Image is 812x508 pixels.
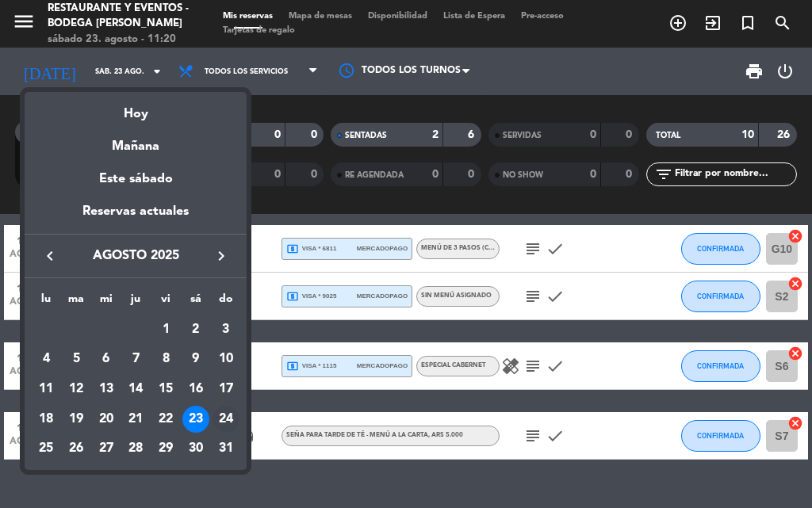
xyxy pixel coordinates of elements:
td: 24 de agosto de 2025 [211,404,241,434]
div: 13 [93,376,120,403]
td: 28 de agosto de 2025 [121,434,151,464]
th: domingo [211,290,241,315]
div: 14 [122,376,149,403]
td: 15 de agosto de 2025 [151,374,181,404]
div: 31 [213,436,239,463]
td: 14 de agosto de 2025 [121,374,151,404]
th: martes [61,290,91,315]
div: 12 [63,376,90,403]
td: 30 de agosto de 2025 [181,434,211,464]
td: 10 de agosto de 2025 [211,345,241,375]
td: 8 de agosto de 2025 [151,345,181,375]
th: sábado [181,290,211,315]
button: keyboard_arrow_left [36,246,64,266]
div: Reservas actuales [25,201,247,234]
td: AGO. [31,315,151,345]
div: 11 [33,376,59,403]
div: 15 [152,376,179,403]
td: 16 de agosto de 2025 [181,374,211,404]
td: 18 de agosto de 2025 [31,404,61,434]
div: 2 [182,316,209,343]
div: 28 [122,436,149,463]
div: Este sábado [25,157,247,201]
td: 5 de agosto de 2025 [61,345,91,375]
td: 27 de agosto de 2025 [91,434,121,464]
th: jueves [121,290,151,315]
i: keyboard_arrow_right [212,246,231,265]
div: 23 [182,406,209,433]
div: Mañana [25,124,247,157]
div: 21 [122,406,149,433]
div: 29 [152,436,179,463]
td: 11 de agosto de 2025 [31,374,61,404]
div: 9 [182,346,209,372]
td: 6 de agosto de 2025 [91,345,121,375]
td: 12 de agosto de 2025 [61,374,91,404]
div: 26 [63,436,90,463]
th: miércoles [91,290,121,315]
td: 21 de agosto de 2025 [121,404,151,434]
td: 2 de agosto de 2025 [181,315,211,345]
div: 3 [213,316,239,343]
div: 20 [93,406,120,433]
div: Hoy [25,92,247,124]
td: 20 de agosto de 2025 [91,404,121,434]
td: 29 de agosto de 2025 [151,434,181,464]
div: 19 [63,406,90,433]
div: 6 [93,346,120,372]
td: 1 de agosto de 2025 [151,315,181,345]
td: 4 de agosto de 2025 [31,345,61,375]
th: lunes [31,290,61,315]
td: 22 de agosto de 2025 [151,404,181,434]
div: 24 [213,406,239,433]
div: 16 [182,376,209,403]
div: 10 [213,346,239,372]
div: 5 [63,346,90,372]
button: keyboard_arrow_right [207,246,236,266]
div: 27 [93,436,120,463]
th: viernes [151,290,181,315]
td: 13 de agosto de 2025 [91,374,121,404]
div: 17 [213,376,239,403]
div: 4 [33,346,59,372]
div: 30 [182,436,209,463]
div: 1 [152,316,179,343]
div: 18 [33,406,59,433]
div: 8 [152,346,179,372]
div: 7 [122,346,149,372]
td: 7 de agosto de 2025 [121,345,151,375]
span: agosto 2025 [64,246,207,266]
div: 25 [33,436,59,463]
i: keyboard_arrow_left [40,246,59,265]
td: 19 de agosto de 2025 [61,404,91,434]
td: 9 de agosto de 2025 [181,345,211,375]
td: 26 de agosto de 2025 [61,434,91,464]
td: 17 de agosto de 2025 [211,374,241,404]
td: 23 de agosto de 2025 [181,404,211,434]
td: 31 de agosto de 2025 [211,434,241,464]
td: 3 de agosto de 2025 [211,315,241,345]
div: 22 [152,406,179,433]
td: 25 de agosto de 2025 [31,434,61,464]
